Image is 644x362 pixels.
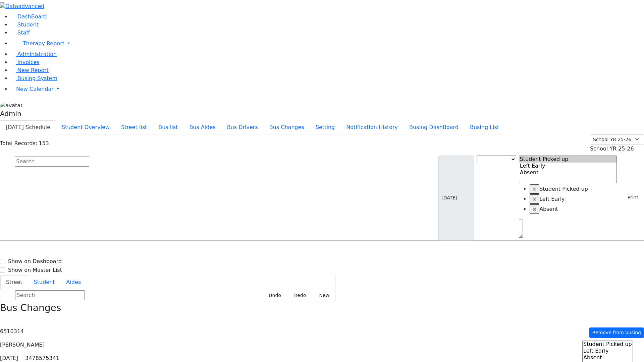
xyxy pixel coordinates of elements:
[530,184,617,194] li: Student Picked up
[17,21,39,28] span: Student
[11,82,644,96] a: New Calendar
[11,75,57,81] a: Busing System
[15,290,85,300] input: Search
[590,145,634,152] span: School YR 25-26
[61,275,87,289] button: Aides
[17,29,30,36] span: Staff
[539,186,588,192] span: Student Picked up
[28,275,61,289] button: Student
[17,13,47,20] span: DashBoard
[56,120,115,134] button: Student Overview
[25,355,59,361] span: 3478575341
[11,59,40,65] a: Invoices
[583,341,633,348] option: Student Picked up
[23,40,64,47] span: Therapy Report
[583,354,633,361] option: Absent
[519,163,617,169] option: Left Early
[532,186,537,192] span: ×
[519,220,523,238] textarea: Search
[340,120,404,134] button: Notification History
[264,120,310,134] button: Bus Changes
[590,134,644,145] select: Default select example
[539,206,558,212] span: Absent
[583,348,633,354] option: Left Early
[310,120,340,134] button: Setting
[11,29,30,36] a: Staff
[221,120,264,134] button: Bus Drivers
[404,120,464,134] button: Busing DashBoard
[261,290,284,301] button: Undo
[11,67,49,73] a: New Report
[17,51,57,57] span: Administration
[0,289,335,302] div: Street
[539,196,565,202] span: Left Early
[530,194,617,204] li: Left Early
[530,204,617,214] li: Absent
[519,156,617,163] option: Student Picked up
[530,194,539,204] button: Remove item
[11,51,57,57] a: Administration
[620,192,641,203] button: Print
[11,37,644,50] a: Therapy Report
[17,59,40,65] span: Invoices
[16,86,54,92] span: New Calendar
[532,206,537,212] span: ×
[530,204,539,214] button: Remove item
[17,75,57,81] span: Busing System
[183,120,221,134] button: Bus Aides
[464,120,505,134] button: Busing List
[312,290,332,301] button: New
[15,157,89,167] input: Search
[153,120,183,134] button: Bus list
[17,67,49,73] span: New Report
[39,140,49,146] span: 153
[519,169,617,176] option: Absent
[0,275,28,289] button: Street
[532,196,537,202] span: ×
[11,13,47,20] a: DashBoard
[8,257,62,265] label: Show on Dashboard
[530,184,539,194] button: Remove item
[115,120,153,134] button: Street list
[8,266,62,274] label: Show on Master List
[589,327,644,338] button: Remove from busing
[287,290,309,301] button: Redo
[11,21,39,28] a: Student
